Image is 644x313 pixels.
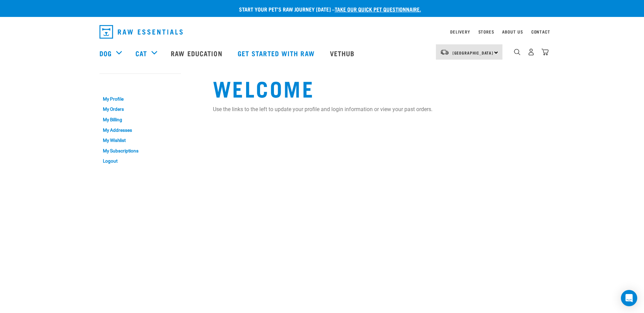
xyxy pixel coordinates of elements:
a: take our quick pet questionnaire. [335,7,421,11]
a: Get started with Raw [231,40,323,67]
img: home-icon-1@2x.png [514,49,520,55]
a: My Wishlist [99,135,181,146]
a: My Addresses [99,125,181,135]
h1: Welcome [213,76,545,100]
a: My Profile [99,94,181,104]
img: van-moving.png [440,49,449,55]
a: Raw Education [164,40,231,67]
div: Open Intercom Messenger [621,290,637,306]
a: Delivery [450,30,470,33]
a: Dog [99,48,112,58]
img: Raw Essentials Logo [99,25,183,39]
a: My Billing [99,114,181,125]
img: user.png [528,48,535,56]
a: My Subscriptions [99,146,181,156]
a: Cat [135,48,147,58]
a: Logout [99,156,181,166]
a: My Orders [99,104,181,115]
a: About Us [502,30,523,33]
span: [GEOGRAPHIC_DATA] [453,51,494,54]
a: Contact [531,30,550,33]
a: Vethub [323,40,363,67]
img: home-icon@2x.png [541,48,549,56]
a: Stores [478,30,494,33]
p: Use the links to the left to update your profile and login information or view your past orders. [213,105,545,113]
nav: dropdown navigation [94,22,550,41]
a: My Account [99,80,132,83]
